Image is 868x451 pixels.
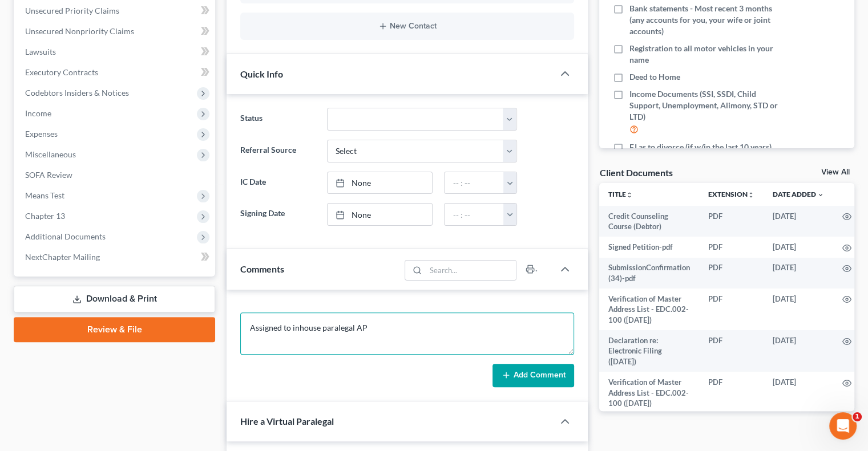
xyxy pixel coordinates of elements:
span: Hire a Virtual Paralegal [240,416,334,426]
span: Means Test [25,190,64,200]
td: PDF [699,237,764,257]
span: Lawsuits [25,47,56,56]
span: Registration to all motor vehicles in your name [629,43,781,66]
label: Referral Source [235,140,321,162]
td: PDF [699,206,764,237]
td: [DATE] [764,372,833,413]
a: Unsecured Priority Claims [16,1,215,21]
td: [DATE] [764,289,833,330]
span: FJ as to divorce (if w/in the last 10 years) [629,141,771,153]
a: SOFA Review [16,165,215,185]
td: PDF [699,372,764,413]
td: Declaration re: Electronic Filing ([DATE]) [599,330,699,372]
button: Add Comment [492,364,574,388]
a: Download & Print [14,286,215,312]
a: Extensionunfold_more [708,190,754,198]
td: [DATE] [764,330,833,372]
td: PDF [699,258,764,289]
div: Client Documents [599,166,672,178]
i: unfold_more [748,192,754,198]
td: PDF [699,330,764,372]
span: Bank statements - Most recent 3 months (any accounts for you, your wife or joint accounts) [629,3,781,37]
a: Lawsuits [16,42,215,62]
span: Unsecured Priority Claims [25,6,119,15]
button: New Contact [249,22,565,31]
td: [DATE] [764,258,833,289]
a: None [328,172,433,194]
input: -- : -- [445,204,504,225]
span: Deed to Home [629,71,680,83]
td: SubmissionConfirmation (34)-pdf [599,258,699,289]
span: NextChapter Mailing [25,252,100,262]
span: Expenses [25,129,58,139]
span: Executory Contracts [25,67,98,77]
span: Quick Info [240,68,283,79]
input: Search... [426,261,516,280]
label: Signing Date [235,203,321,226]
a: Review & File [14,317,215,342]
span: Unsecured Nonpriority Claims [25,26,134,36]
a: Unsecured Nonpriority Claims [16,21,215,42]
td: Credit Counseling Course (Debtor) [599,206,699,237]
span: Chapter 13 [25,211,65,221]
span: Comments [240,263,284,274]
span: Additional Documents [25,231,106,241]
span: Miscellaneous [25,149,76,159]
td: [DATE] [764,206,833,237]
a: Executory Contracts [16,62,215,83]
label: Status [235,108,321,131]
span: Income [25,108,51,118]
span: Income Documents (SSI, SSDI, Child Support, Unemployment, Alimony, STD or LTD) [629,88,781,123]
span: SOFA Review [25,170,72,180]
td: [DATE] [764,237,833,257]
a: Titleunfold_more [608,190,633,198]
span: Codebtors Insiders & Notices [25,88,129,97]
td: Signed Petition-pdf [599,237,699,257]
span: 1 [853,412,862,421]
td: Verification of Master Address List - EDC.002-100 ([DATE]) [599,289,699,330]
a: NextChapter Mailing [16,247,215,267]
i: expand_more [817,192,824,198]
td: Verification of Master Address List - EDC.002-100 ([DATE]) [599,372,699,413]
input: -- : -- [445,172,504,194]
td: PDF [699,289,764,330]
label: IC Date [235,172,321,194]
iframe: Intercom live chat [829,412,857,440]
a: Date Added expand_more [773,190,824,198]
a: View All [821,168,850,176]
a: None [328,204,433,225]
i: unfold_more [626,192,633,198]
